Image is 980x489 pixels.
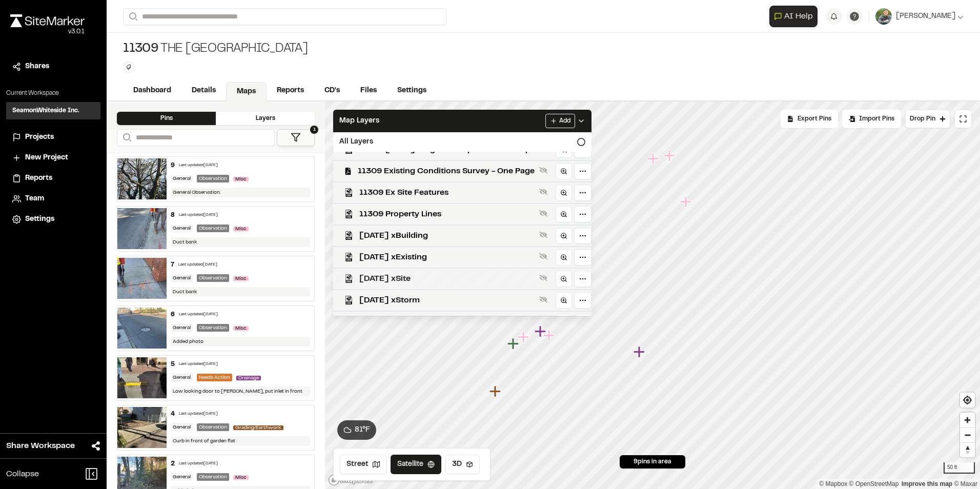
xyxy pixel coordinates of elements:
button: Zoom out [960,427,975,442]
a: Zoom to layer [556,228,572,244]
span: Misc [233,177,249,181]
div: All Layers [333,132,591,152]
span: Reports [25,173,52,184]
a: Settings [12,214,94,225]
button: Search [123,8,141,25]
canvas: Map [325,101,980,489]
div: Last updated [DATE] [179,312,218,318]
span: [DATE] xStorm [359,294,535,307]
button: Drop Pin [905,110,950,128]
span: Settings [25,214,54,225]
button: Search [117,129,135,146]
div: Map marker [634,345,647,359]
button: Zoom in [960,413,975,427]
div: Oh geez...please don't... [10,27,85,36]
a: New Project [12,152,94,164]
a: Shares [12,61,94,72]
a: Zoom to layer [556,271,572,287]
a: Zoom to layer [556,163,572,179]
a: Map feedback [902,480,952,487]
a: Zoom to layer [556,314,572,330]
button: Show layer [537,186,549,198]
button: 3D [445,455,480,474]
button: Find my location [960,393,975,407]
div: Observation [197,473,229,481]
img: kml_black_icon64.png [344,274,353,283]
div: Observation [197,175,229,182]
span: Add [559,116,570,126]
div: General [171,225,193,232]
span: 11309 Ex Site Features [359,187,535,199]
span: 11309 [123,41,158,57]
img: kml_black_icon64.png [344,210,353,218]
button: 1 [277,129,315,146]
img: file [117,208,167,249]
p: Current Workspace [6,89,100,98]
div: Duct bank [171,237,310,247]
span: Map Layers [339,115,379,127]
div: Needs Action [197,374,232,381]
a: Dashboard [123,81,181,100]
button: Add [545,114,575,128]
img: User [875,8,892,25]
button: Show layer [537,250,549,262]
img: kml_black_icon64.png [344,253,353,261]
button: Show layer [537,164,549,176]
div: Observation [197,324,229,332]
span: Import Pins [859,114,894,124]
button: Show layer [537,272,549,284]
span: Projects [25,132,54,143]
span: 1 [310,126,318,134]
div: 9 [171,161,175,170]
a: Team [12,193,94,205]
div: Duct bank [171,287,310,297]
img: file [117,258,167,299]
img: kml_black_icon64.png [344,231,353,240]
a: Projects [12,132,94,143]
a: Reports [12,173,94,184]
div: Open AI Assistant [769,6,822,27]
img: kml_black_icon64.png [344,188,353,197]
div: Map marker [680,195,693,209]
img: kml_black_icon64.png [344,296,353,304]
div: 4 [171,410,175,419]
div: Last updated [DATE] [179,361,218,368]
span: Team [25,193,44,205]
div: General [171,423,193,431]
span: Reset bearing to north [960,443,975,457]
h3: SeamonWhiteside Inc. [12,106,79,115]
span: Misc [233,227,249,231]
div: Last updated [DATE] [179,162,218,169]
span: 9 pins in area [634,457,671,466]
a: Mapbox logo [328,474,373,486]
span: AI Help [784,10,813,23]
a: Maxar [954,480,977,487]
div: General [171,175,193,182]
a: Zoom to layer [556,292,572,309]
img: file [117,308,167,349]
div: 6 [171,310,175,319]
span: Grading/Earthwork [233,425,283,430]
img: file [117,158,167,199]
div: Last updated [DATE] [178,262,217,268]
button: [PERSON_NAME] [875,8,964,25]
span: Shares [25,61,49,72]
div: Last updated [DATE] [179,212,218,218]
div: Added photo [171,337,310,347]
div: Map marker [647,152,661,166]
span: 11309 Property Lines [359,208,535,220]
div: Last updated [DATE] [179,411,218,417]
span: [DATE] xBuilding [359,230,535,242]
div: Observation [197,423,229,431]
div: 2 [171,459,175,468]
button: Street [340,455,386,474]
div: Curb in front of garden flat [171,436,310,446]
div: Map marker [535,325,548,338]
img: file [117,407,167,448]
a: OpenStreetMap [849,480,899,487]
div: General [171,473,193,481]
button: Open AI Assistant [769,6,818,27]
